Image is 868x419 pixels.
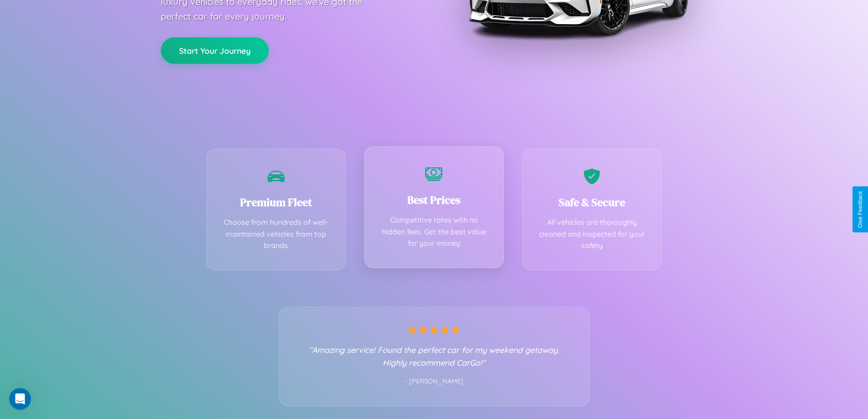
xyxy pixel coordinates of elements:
p: "Amazing service! Found the perfect car for my weekend getaway. Highly recommend CarGo!" [298,343,571,369]
p: Competitive rates with no hidden fees. Get the best value for your money [378,214,490,249]
p: - [PERSON_NAME] [298,376,571,388]
iframe: Intercom live chat [9,388,31,410]
h3: Safe & Secure [536,195,648,210]
div: Give Feedback [857,191,863,228]
p: Choose from hundreds of well-maintained vehicles from top brands [221,217,332,252]
button: Start Your Journey [161,37,269,64]
p: All vehicles are thoroughly cleaned and inspected for your safety [536,217,648,252]
h3: Best Prices [378,192,490,207]
h3: Premium Fleet [221,195,332,210]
